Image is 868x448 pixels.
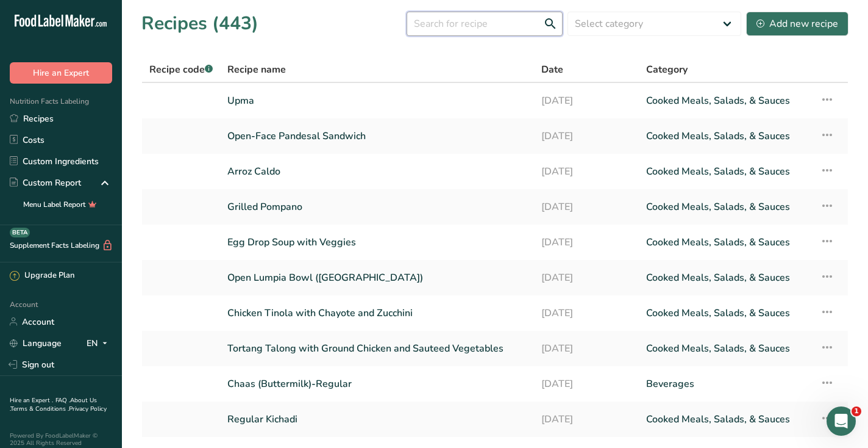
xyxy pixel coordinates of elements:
[541,371,631,397] a: [DATE]
[646,159,806,184] a: Cooked Meals, Salads, & Sauces
[87,336,112,350] div: EN
[10,405,69,413] a: Terms & Conditions .
[10,270,74,282] div: Upgrade Plan
[10,396,53,405] a: Hire an Expert .
[541,300,631,326] a: [DATE]
[227,194,527,220] a: Grilled Pompano
[55,396,70,405] a: FAQ .
[69,405,107,413] a: Privacy Policy
[646,300,806,326] a: Cooked Meals, Salads, & Sauces
[541,123,631,149] a: [DATE]
[646,265,806,291] a: Cooked Meals, Salads, & Sauces
[646,371,806,397] a: Beverages
[407,12,563,36] input: Search for recipe
[541,336,631,361] a: [DATE]
[227,62,286,77] span: Recipe name
[227,159,527,184] a: Arroz Caldo
[10,432,112,447] div: Powered By FoodLabelMaker © 2025 All Rights Reserved
[541,194,631,220] a: [DATE]
[646,123,806,149] a: Cooked Meals, Salads, & Sauces
[227,123,527,149] a: Open-Face Pandesal Sandwich
[756,16,838,31] div: Add new recipe
[746,12,848,36] button: Add new recipe
[852,406,861,416] span: 1
[646,406,806,432] a: Cooked Meals, Salads, & Sauces
[227,336,527,361] a: Tortang Talong with Ground Chicken and Sauteed Vegetables
[227,229,527,255] a: Egg Drop Soup with Veggies
[10,333,62,354] a: Language
[646,62,688,77] span: Category
[541,88,631,114] a: [DATE]
[227,371,527,397] a: Chaas (Buttermilk)-Regular
[541,62,563,77] span: Date
[227,265,527,291] a: Open Lumpia Bowl ([GEOGRAPHIC_DATA])
[10,396,97,413] a: About Us .
[646,336,806,361] a: Cooked Meals, Salads, & Sauces
[227,88,527,114] a: Upma
[10,228,30,237] div: BETA
[149,63,213,76] span: Recipe code
[227,300,527,326] a: Chicken Tinola with Chayote and Zucchini
[541,229,631,255] a: [DATE]
[541,265,631,291] a: [DATE]
[541,159,631,184] a: [DATE]
[227,406,527,432] a: Regular Kichadi
[827,406,856,436] iframe: Intercom live chat
[10,176,81,189] div: Custom Report
[646,229,806,255] a: Cooked Meals, Salads, & Sauces
[646,194,806,220] a: Cooked Meals, Salads, & Sauces
[10,62,112,84] button: Hire an Expert
[646,88,806,114] a: Cooked Meals, Salads, & Sauces
[141,10,258,37] h1: Recipes (443)
[541,406,631,432] a: [DATE]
